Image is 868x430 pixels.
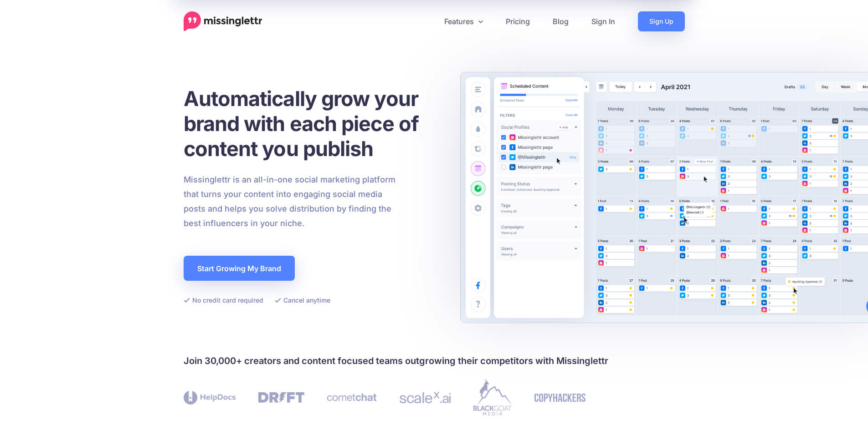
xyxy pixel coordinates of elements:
li: No credit card required [184,294,263,306]
a: Features [433,11,494,31]
a: Sign In [580,11,627,31]
li: Cancel anytime [275,294,330,306]
a: Home [184,11,262,31]
h1: Automatically grow your brand with each piece of content you publish [184,86,441,161]
h4: Join 30,000+ creators and content focused teams outgrowing their competitors with Missinglettr [184,354,685,368]
a: Pricing [494,11,541,31]
a: Blog [541,11,580,31]
a: Sign Up [638,11,685,31]
a: Start Growing My Brand [184,256,295,281]
p: Missinglettr is an all-in-one social marketing platform that turns your content into engaging soc... [184,172,396,231]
